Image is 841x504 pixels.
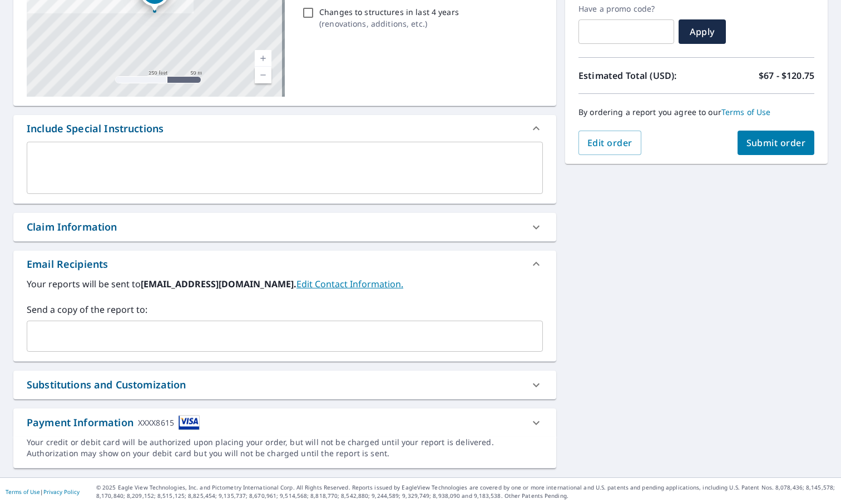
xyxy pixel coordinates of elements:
div: Claim Information [27,219,117,234]
div: Substitutions and Customization [13,371,556,399]
a: Current Level 17, Zoom Out [255,67,271,83]
p: Estimated Total (USD): [578,69,696,82]
p: Changes to structures in last 4 years [319,6,459,18]
div: Email Recipients [27,257,108,272]
div: Claim Information [13,213,556,241]
div: Email Recipients [13,251,556,277]
p: ( renovations, additions, etc. ) [319,18,459,29]
div: Substitutions and Customization [27,377,186,392]
p: © 2025 Eagle View Technologies, Inc. and Pictometry International Corp. All Rights Reserved. Repo... [96,483,835,500]
a: Current Level 17, Zoom In [255,50,271,67]
div: Payment Information [27,415,200,430]
label: Send a copy of the report to: [27,303,543,316]
span: Submit order [746,137,806,149]
div: Payment InformationXXXX8615cardImage [13,408,556,437]
button: Apply [679,19,726,44]
a: Terms of Use [6,488,40,496]
p: | [6,488,80,495]
div: Include Special Instructions [13,115,556,142]
label: Have a promo code? [578,4,674,14]
button: Edit order [578,131,641,155]
a: Terms of Use [721,107,771,117]
div: XXXX8615 [138,415,174,430]
p: By ordering a report you agree to our [578,107,814,117]
img: cardImage [179,415,200,430]
span: Edit order [587,137,632,149]
div: Include Special Instructions [27,121,164,136]
p: $67 - $120.75 [759,69,814,82]
button: Submit order [738,131,815,155]
b: [EMAIL_ADDRESS][DOMAIN_NAME]. [141,278,296,290]
a: Privacy Policy [43,488,80,496]
span: Apply [687,26,717,38]
div: Your credit or debit card will be authorized upon placing your order, but will not be charged unt... [27,437,543,459]
label: Your reports will be sent to [27,277,543,291]
a: EditContactInfo [296,278,403,290]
